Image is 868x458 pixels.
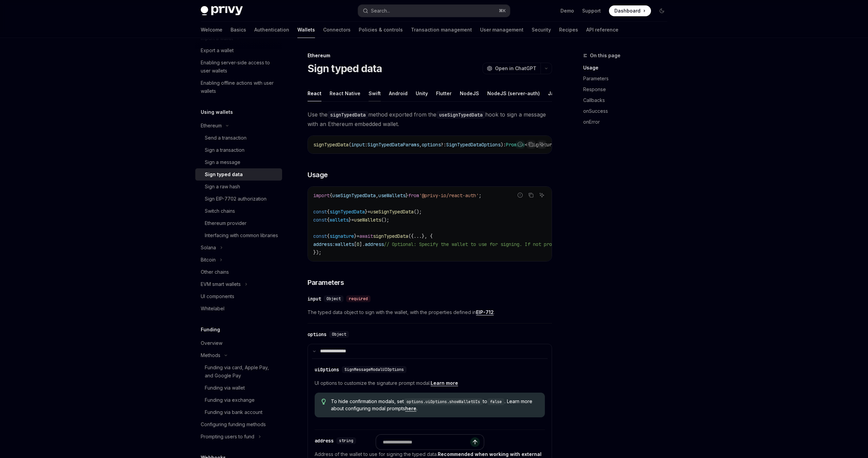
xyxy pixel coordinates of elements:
span: = [351,217,354,223]
a: Callbacks [583,95,673,106]
svg: Tip [321,399,326,405]
span: , [419,142,422,148]
button: Copy the contents from the code block [527,191,535,200]
div: Whitelabel [201,305,224,313]
h5: Using wallets [201,108,233,116]
div: Ethereum provider [205,219,246,227]
span: SignTypedDataParams [368,142,419,148]
span: Dashboard [614,7,640,14]
div: Search... [371,7,390,15]
span: Promise [506,142,525,148]
span: ): [500,142,506,148]
button: Toggle Solana section [195,242,282,254]
div: React [308,85,321,101]
span: useWallets [378,192,406,199]
div: options [308,331,327,338]
span: Parameters [308,278,344,287]
span: : [365,142,368,148]
span: signTypedData [313,142,349,148]
span: (); [414,209,422,215]
span: } [349,217,351,223]
a: Enabling offline actions with user wallets [195,77,282,97]
a: Configuring funding methods [195,418,282,431]
span: SignMessageModalUIOptions [344,367,404,372]
button: Toggle EVM smart wallets section [195,278,282,290]
span: Usage [308,170,328,180]
span: (); [381,217,389,223]
a: Funding via card, Apple Pay, and Google Pay [195,361,282,382]
button: Open in ChatGPT [482,63,540,74]
a: Response [583,84,673,95]
a: Demo [560,7,574,14]
button: Toggle Ethereum section [195,120,282,132]
div: NodeJS [460,85,479,101]
div: React Native [330,85,360,101]
a: Security [532,22,551,38]
span: ⌘ K [499,8,506,14]
button: Ask AI [537,191,546,200]
a: Whitelabel [195,303,282,315]
div: Java [548,85,560,101]
a: Support [582,7,601,14]
span: await [359,233,373,239]
div: Send a transaction [205,134,246,142]
span: }, { [422,233,433,239]
div: Configuring funding methods [201,420,266,429]
span: { [330,192,332,199]
span: Open in ChatGPT [495,65,536,72]
span: { [327,233,330,239]
a: Authentication [254,22,289,38]
span: } [406,192,408,199]
button: Toggle dark mode [656,5,667,16]
a: here [405,405,416,412]
span: ({ [408,233,414,239]
a: Policies & controls [359,22,403,38]
div: Ethereum [201,122,222,130]
span: 0 [357,241,359,247]
a: Welcome [201,22,222,38]
img: dark logo [201,6,243,16]
div: Sign EIP-7702 authorization [205,195,267,203]
span: wallets [330,217,349,223]
span: useSignTypedData [332,192,376,199]
a: Recipes [559,22,578,38]
a: Parameters [583,73,673,84]
span: const [313,209,327,215]
a: Transaction management [411,22,472,38]
div: Swift [369,85,381,101]
span: } [354,233,357,239]
span: signTypedData [330,209,365,215]
span: import [313,192,330,199]
span: from [408,192,419,199]
a: Learn more [431,380,458,386]
a: Funding via exchange [195,394,282,406]
span: To hide confirmation modals, set to . Learn more about configuring modal prompts . [331,398,538,412]
div: Sign a raw hash [205,183,240,191]
span: useWallets [354,217,381,223]
a: Funding via bank account [195,406,282,418]
h1: Sign typed data [308,62,382,75]
div: EVM smart wallets [201,280,241,288]
span: = [357,233,359,239]
div: required [346,295,371,302]
span: [ [354,241,357,247]
span: signTypedData [373,233,408,239]
button: Toggle Methods section [195,349,282,361]
span: address [365,241,384,247]
input: Ask a question... [383,435,470,450]
a: Send a transaction [195,132,282,144]
span: ( [349,142,351,148]
a: Enabling server-side access to user wallets [195,57,282,77]
div: Enabling offline actions with user wallets [201,79,278,95]
a: Sign a transaction [195,144,282,156]
span: } [365,209,368,215]
a: Sign a raw hash [195,181,282,193]
div: Other chains [201,268,229,276]
a: Wallets [297,22,315,38]
span: address: [313,241,335,247]
a: Funding via wallet [195,382,282,394]
a: onSuccess [583,106,673,117]
a: Sign typed data [195,168,282,181]
a: Other chains [195,266,282,278]
a: Sign EIP-7702 authorization [195,193,282,205]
